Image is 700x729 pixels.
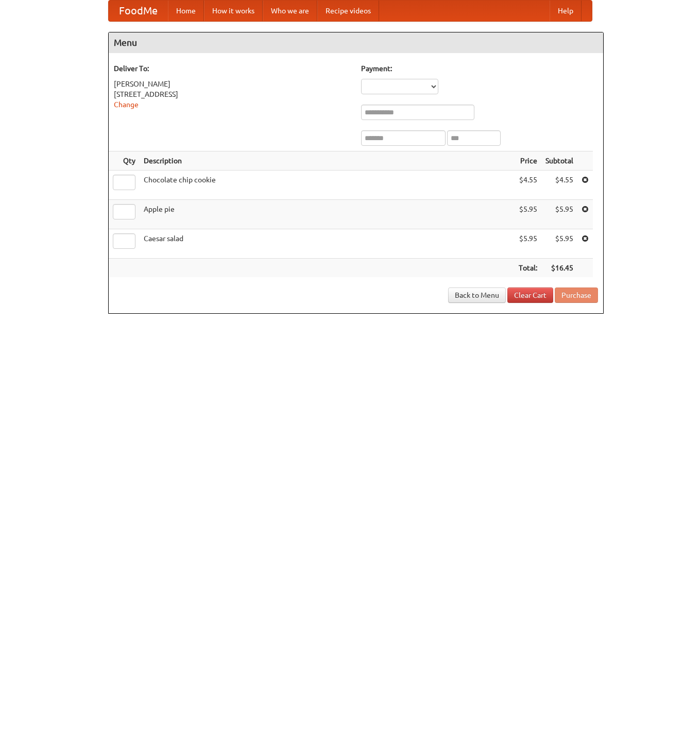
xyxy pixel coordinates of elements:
[109,151,140,171] th: Qty
[317,1,379,21] a: Recipe videos
[515,229,541,259] td: $5.95
[507,287,553,303] a: Clear Cart
[168,1,204,21] a: Home
[109,32,603,53] h4: Menu
[541,229,577,259] td: $5.95
[140,171,515,200] td: Chocolate chip cookie
[515,259,541,278] th: Total:
[140,229,515,259] td: Caesar salad
[114,79,351,89] div: [PERSON_NAME]
[550,1,582,21] a: Help
[515,151,541,171] th: Price
[541,200,577,229] td: $5.95
[541,151,577,171] th: Subtotal
[515,200,541,229] td: $5.95
[515,171,541,200] td: $4.55
[361,63,598,74] h5: Payment:
[140,200,515,229] td: Apple pie
[140,151,515,171] th: Description
[204,1,263,21] a: How it works
[555,287,598,303] button: Purchase
[541,171,577,200] td: $4.55
[541,259,577,278] th: $16.45
[114,63,351,74] h5: Deliver To:
[109,1,168,21] a: FoodMe
[263,1,317,21] a: Who we are
[114,100,139,109] a: Change
[448,287,506,303] a: Back to Menu
[114,89,351,99] div: [STREET_ADDRESS]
